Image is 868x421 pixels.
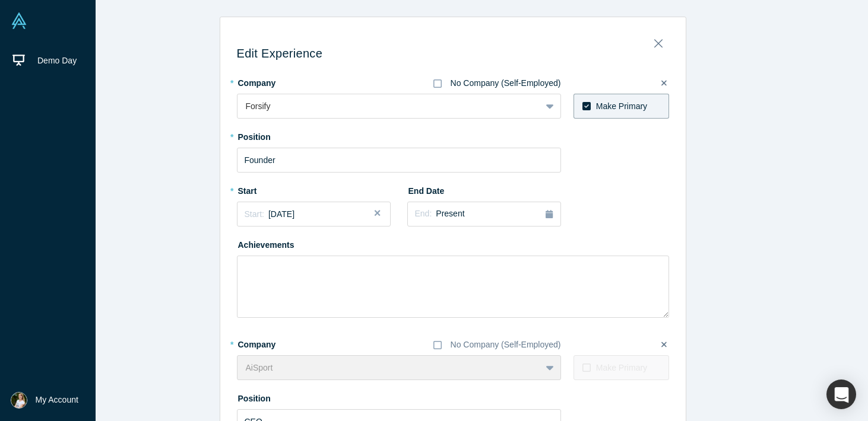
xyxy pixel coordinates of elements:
[237,148,561,173] input: Sales Manager
[237,388,303,405] label: Position
[11,12,27,29] img: Alchemist Vault Logo
[407,202,561,227] button: End:Present
[237,46,669,60] h3: Edit Experience
[373,202,391,227] button: Close
[36,394,78,406] span: My Account
[268,209,294,219] span: [DATE]
[37,56,77,65] span: Demo Day
[11,392,78,409] button: My Account
[237,181,303,197] label: Start
[237,73,303,90] label: Company
[451,77,561,90] div: No Company (Self-Employed)
[596,100,647,113] div: Make Primary
[245,209,264,219] span: Start:
[451,339,561,351] div: No Company (Self-Employed)
[237,202,391,227] button: Start:[DATE]
[237,127,303,143] label: Position
[596,362,647,374] div: Make Primary
[11,392,27,409] img: Anna Stepura's Account
[415,209,432,218] span: End:
[436,209,464,218] span: Present
[407,181,474,197] label: End Date
[237,235,303,251] label: Achievements
[237,334,303,351] label: Company
[646,32,671,49] button: Close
